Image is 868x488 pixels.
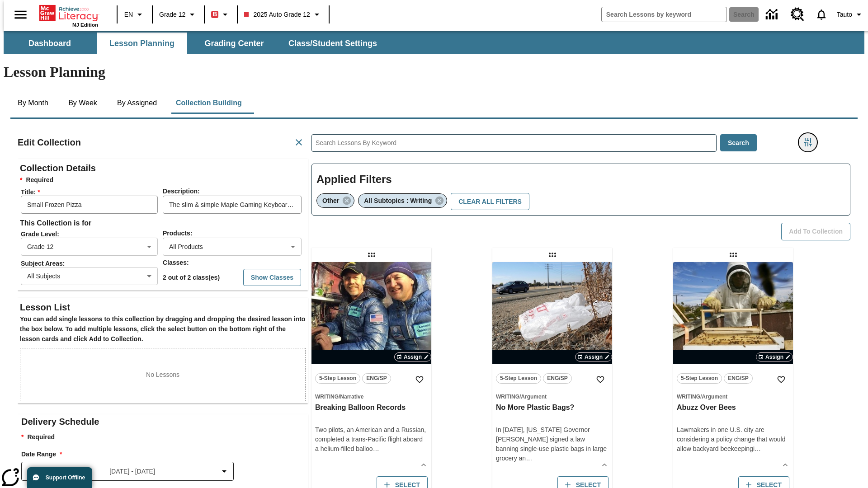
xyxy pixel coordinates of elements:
[799,133,817,151] button: Filters Side menu
[72,22,98,28] span: NJ Edition
[290,133,308,151] button: Cancel
[20,217,306,230] h6: This Collection is for
[833,6,868,23] button: Profile/Settings
[241,6,325,23] button: Class: 2025 Auto Grade 12, Select your class
[124,10,133,19] span: EN
[20,300,306,314] h2: Lesson List
[159,10,185,19] span: Grade 12
[110,92,164,114] button: By Assigned
[677,425,789,454] div: Lawmakers in one U.S. city are considering a policy change that would allow backyard beekeeping
[837,10,852,19] span: Tauto
[316,193,354,208] div: Remove Other filter selected item
[322,197,339,204] span: Other
[340,394,363,400] span: Narrative
[20,161,306,175] h2: Collection Details
[592,371,609,388] button: Add to Favorites
[163,196,302,214] input: Description
[312,135,716,151] input: Search Lessons By Keyword
[585,353,603,361] span: Assign
[724,373,753,384] button: ENG/SP
[21,238,158,256] div: Grade 12
[339,394,340,400] span: /
[120,6,149,23] button: Language: EN, Select a language
[4,33,385,54] div: SubNavbar
[212,9,217,20] span: B
[21,260,162,267] span: Subject Areas :
[163,273,220,282] p: 2 out of 2 class(es)
[677,403,789,413] h3: Abuzz Over Bees
[315,425,428,454] div: Two pilots, an American and a Russian, completed a trans-Pacific flight aboard a helium-filled ballo
[677,392,789,401] span: Topic: Writing/Argument
[21,267,158,285] div: All Subjects
[5,33,95,54] button: Dashboard
[773,371,789,388] button: Add to Favorites
[496,392,609,401] span: Topic: Writing/Argument
[18,135,81,150] h2: Edit Collection
[169,92,249,114] button: Collection Building
[394,352,431,361] button: Assign Choose Dates
[146,370,179,380] p: No Lessons
[311,164,850,216] div: Applied Filters
[756,352,793,361] button: Assign Choose Dates
[163,238,302,256] div: All Products
[543,373,572,384] button: ENG/SP
[545,248,560,262] div: Draggable lesson: No More Plastic Bags?
[364,197,432,204] span: All Subtopics : Writing
[500,374,537,383] span: 5-Step Lesson
[20,175,306,185] h6: Required
[369,445,373,452] span: o
[189,33,279,54] button: Grading Center
[21,450,308,460] h3: Date Range
[526,455,532,462] span: …
[496,425,609,463] div: In [DATE], [US_STATE] Governor [PERSON_NAME] signed a law banning single-use plastic bags in larg...
[726,248,741,262] div: Draggable lesson: Abuzz Over Bees
[109,467,155,476] span: [DATE] - [DATE]
[364,248,379,262] div: Draggable lesson: Breaking Balloon Records
[598,458,611,472] button: Show Details
[21,414,308,429] h2: Delivery Schedule
[316,169,845,191] h2: Applied Filters
[39,4,98,22] a: Home
[163,259,189,266] span: Classes :
[451,193,529,211] button: Clear All Filters
[315,403,428,413] h3: Breaking Balloon Records
[46,474,85,481] span: Support Offline
[362,373,391,384] button: ENG/SP
[7,1,34,28] button: Open side menu
[358,193,447,208] div: Remove All Subtopics : Writing filter selected item
[243,269,301,286] button: Show Classes
[677,373,722,384] button: 5-Step Lesson
[219,466,230,477] svg: Collapse Date Range Filter
[21,196,158,214] input: Title
[496,394,519,400] span: Writing
[765,353,783,361] span: Assign
[677,394,700,400] span: Writing
[21,432,308,442] p: Required
[417,458,430,472] button: Show Details
[319,374,356,383] span: 5-Step Lesson
[522,455,526,462] span: n
[21,230,162,238] span: Grade Level :
[521,394,547,400] span: Argument
[547,374,567,383] span: ENG/SP
[366,374,387,383] span: ENG/SP
[602,7,726,22] input: search field
[785,2,810,27] a: Resource Center, Will open in new tab
[315,394,339,400] span: Writing
[10,92,56,114] button: By Month
[753,445,755,452] span: i
[21,188,162,196] span: Title :
[60,92,105,114] button: By Week
[575,352,612,361] button: Assign Choose Dates
[39,3,98,28] div: Home
[496,403,609,413] h3: No More Plastic Bags?
[97,33,187,54] button: Lesson Planning
[681,374,718,383] span: 5-Step Lesson
[760,2,785,27] a: Data Center
[373,445,379,452] span: …
[25,466,230,477] button: Select the date range menu item
[700,394,702,400] span: /
[163,230,192,237] span: Products :
[4,64,864,80] h1: Lesson Planning
[519,394,521,400] span: /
